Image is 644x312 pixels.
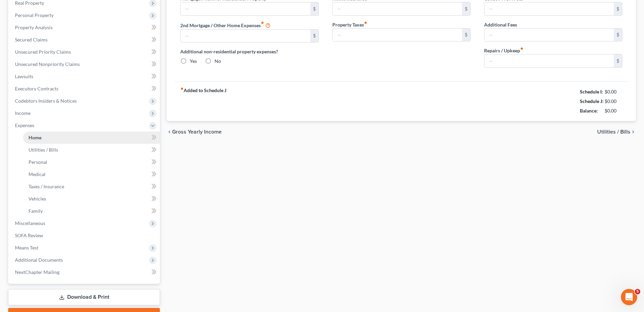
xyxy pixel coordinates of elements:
[10,266,160,278] a: NextChapter Mailing
[580,108,598,114] strong: Balance:
[10,34,160,46] a: Secured Claims
[15,37,48,42] span: Secured Claims
[181,2,310,15] input: --
[10,83,160,95] a: Executory Contracts
[597,129,636,135] button: Utilities / Bills chevron_right
[15,61,80,67] span: Unsecured Nonpriority Claims
[10,70,160,83] a: Lawsuits
[15,110,31,116] span: Income
[614,29,622,41] div: $
[15,122,34,128] span: Expenses
[23,144,160,156] a: Utilities / Bills
[15,257,63,263] span: Additional Documents
[10,46,160,58] a: Unsecured Priority Claims
[167,129,172,135] i: chevron_left
[462,29,470,41] div: $
[15,73,33,79] span: Lawsuits
[261,21,264,24] i: fiber_manual_record
[597,129,630,135] span: Utilities / Bills
[310,2,318,15] div: $
[630,129,636,135] i: chevron_right
[180,87,184,90] i: fiber_manual_record
[15,86,58,91] span: Executory Contracts
[29,159,47,165] span: Personal
[484,21,517,28] label: Additional Fees
[180,87,226,116] strong: Added to Schedule J
[15,12,54,18] span: Personal Property
[580,98,604,104] strong: Schedule J:
[29,196,46,202] span: Vehicles
[29,147,58,153] span: Utilities / Bills
[23,156,160,168] a: Personal
[621,289,637,305] iframe: Intercom live chat
[333,2,462,15] input: --
[167,129,222,135] button: chevron_left Gross Yearly Income
[462,2,470,15] div: $
[215,58,221,65] label: No
[23,168,160,180] a: Medical
[29,184,64,189] span: Taxes / Insurance
[10,21,160,34] a: Property Analysis
[15,232,43,238] span: SOFA Review
[23,205,160,217] a: Family
[635,289,640,294] span: 5
[484,29,614,41] input: --
[29,135,41,140] span: Home
[8,289,160,305] a: Download & Print
[580,89,603,94] strong: Schedule I:
[23,180,160,193] a: Taxes / Insurance
[180,48,318,55] label: Additional non-residential property expenses?
[614,54,622,67] div: $
[15,98,77,104] span: Codebtors Insiders & Notices
[484,54,614,67] input: --
[15,220,45,226] span: Miscellaneous
[23,132,160,144] a: Home
[190,58,197,65] label: Yes
[15,245,38,250] span: Means Test
[15,24,53,30] span: Property Analysis
[310,30,318,42] div: $
[333,29,462,41] input: --
[614,2,622,15] div: $
[10,58,160,70] a: Unsecured Nonpriority Claims
[29,208,43,214] span: Family
[605,107,623,114] div: $0.00
[15,49,71,55] span: Unsecured Priority Claims
[605,88,623,95] div: $0.00
[29,171,45,177] span: Medical
[484,47,523,54] label: Repairs / Upkeep
[15,269,59,275] span: NextChapter Mailing
[484,2,614,15] input: --
[180,21,271,29] label: 2nd Mortgage / Other Home Expenses
[181,30,310,42] input: --
[10,229,160,242] a: SOFA Review
[23,193,160,205] a: Vehicles
[172,129,222,135] span: Gross Yearly Income
[364,21,367,24] i: fiber_manual_record
[520,47,523,50] i: fiber_manual_record
[605,98,623,105] div: $0.00
[332,21,367,28] label: Property Taxes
